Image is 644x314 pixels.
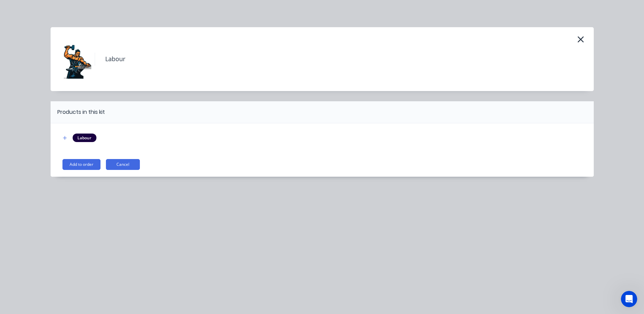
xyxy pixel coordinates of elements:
[621,291,637,307] iframe: Intercom live chat
[57,108,105,116] div: Products in this kit
[73,134,96,142] div: Labour
[62,159,100,170] button: Add to order
[106,159,140,170] button: Cancel
[95,53,125,66] h4: Labour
